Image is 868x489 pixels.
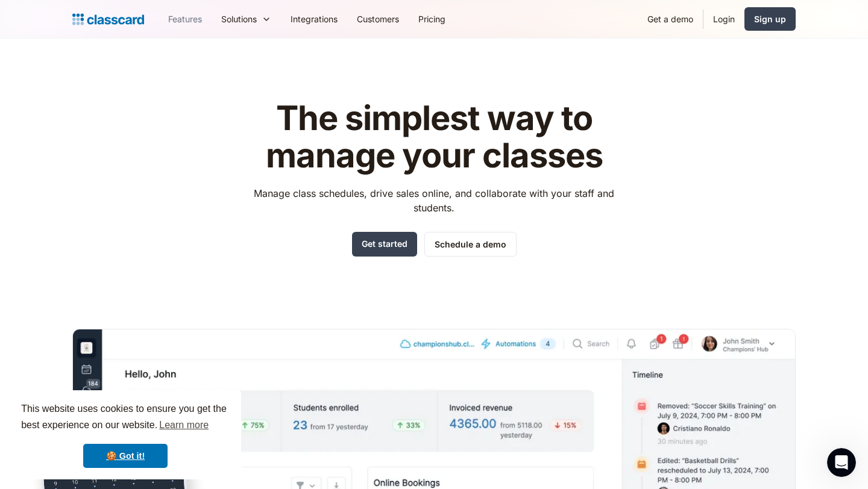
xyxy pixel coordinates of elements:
a: Integrations [281,5,347,33]
a: Sign up [744,7,796,31]
span: This website uses cookies to ensure you get the best experience on our website. [21,402,230,434]
h1: The simplest way to manage your classes [243,100,626,174]
div: Solutions [212,5,281,33]
p: Manage class schedules, drive sales online, and collaborate with your staff and students. [243,186,626,215]
a: Login [703,5,744,33]
a: Features [159,5,212,33]
iframe: Intercom live chat [827,448,856,477]
a: Pricing [409,5,455,33]
a: dismiss cookie message [83,444,168,468]
a: home [72,11,144,28]
div: Sign up [754,13,786,25]
a: Customers [347,5,409,33]
a: learn more about cookies [157,416,210,434]
div: Solutions [221,13,257,25]
a: Get a demo [638,5,703,33]
a: Get started [352,232,417,257]
a: Schedule a demo [424,232,517,257]
div: cookieconsent [10,390,241,479]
